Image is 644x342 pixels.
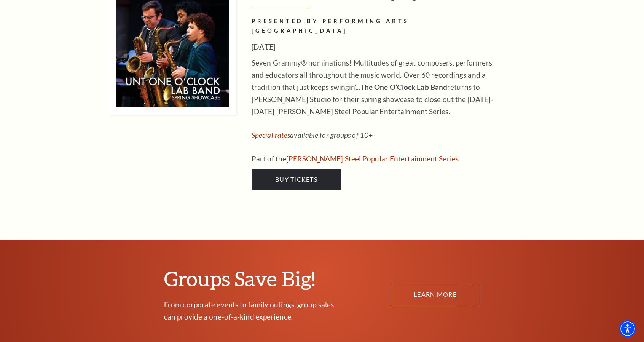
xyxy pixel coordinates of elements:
[252,83,493,116] span: returns to [PERSON_NAME] Studio for their spring showcase to close out the [DATE]-[DATE] [PERSON_...
[391,284,480,305] a: Learn More Groups Save Big!
[275,176,317,183] span: Buy Tickets
[252,17,499,36] h2: PRESENTED BY PERFORMING ARTS [GEOGRAPHIC_DATA]
[252,153,499,165] p: Part of the
[252,169,341,190] a: Buy Tickets
[619,320,636,337] div: Accessibility Menu
[360,83,447,91] strong: The One O’Clock Lab Band
[252,131,373,139] em: available for groups of 10+
[252,41,499,53] h3: [DATE]
[286,154,459,163] a: Irwin Steel Popular Entertainment Series - open in a new tab
[252,57,499,118] p: Seven Grammy® nominations! Multitudes of great composers, performers, and educators all throughou...
[252,131,290,139] a: Special rates
[164,266,341,291] h2: Groups Save Big!
[164,299,341,323] p: From corporate events to family outings, group sales can provide a one-of-a-kind experience.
